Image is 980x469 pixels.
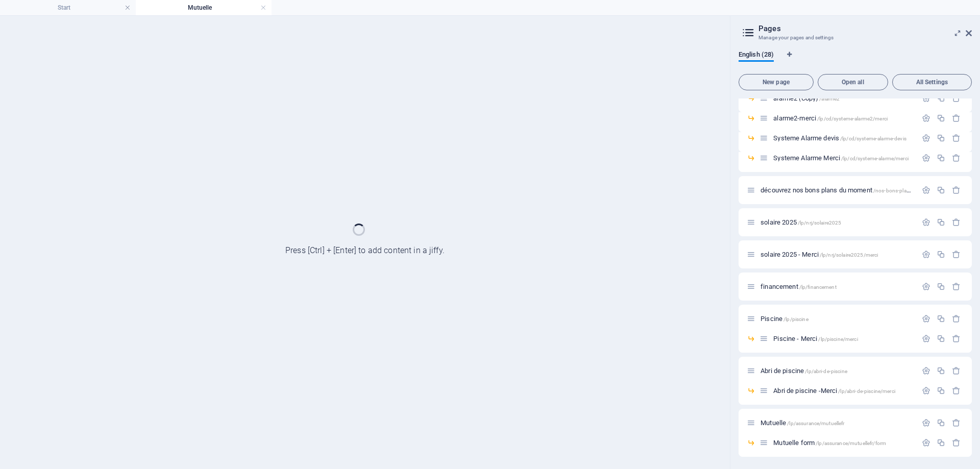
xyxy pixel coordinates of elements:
span: Click to open page [761,283,837,290]
div: Settings [922,154,930,162]
div: Settings [922,386,930,395]
span: Systeme Alarme devis [773,134,906,142]
div: solaire 2025/lp/nrj/solaire2025 [757,219,917,226]
span: /lp/piscine/merci [818,336,857,342]
h2: Pages [758,24,972,33]
div: Duplicate [937,282,945,291]
span: /lp/cd/systeme-alarme2/merci [817,116,888,121]
div: Duplicate [937,94,945,103]
div: Remove [952,438,961,447]
span: Open all [822,79,884,85]
span: /lp/nrj/solaire2025/merci [820,252,878,258]
div: Duplicate [937,218,945,227]
div: Settings [922,438,930,447]
div: Mutuelle/lp/assurance/mutuellefr [757,419,917,426]
div: Systeme Alarme devis/lp/cd/systeme-alarme-devis [770,135,917,141]
div: Piscine - Merci/lp/piscine/merci [770,335,917,342]
span: Click to open page [761,315,808,323]
span: /lp/abri-de-piscine/merci [838,388,895,394]
div: Remove [952,94,961,103]
span: /lp/abri-de-piscine [805,368,847,374]
div: Duplicate [937,386,945,395]
div: Settings [922,250,930,259]
div: Remove [952,366,961,375]
span: Click to open page [761,419,844,427]
h4: Mutuelle [136,2,272,13]
span: alarme2 (Copy) [773,94,840,102]
div: Remove [952,314,961,323]
div: Remove [952,386,961,395]
div: Remove [952,282,961,291]
div: Systeme Alarme Merci/lp/cd/systeme-alarme/merci [770,155,917,161]
div: alarme2 (Copy)/alarme2 [770,95,917,102]
span: /lp/piscine [783,316,808,322]
div: Remove [952,186,961,194]
div: Remove [952,418,961,427]
div: Abri de piscine -Merci/lp/abri-de-piscine/merci [770,387,917,394]
div: Duplicate [937,154,945,162]
span: Piscine - Merci [773,335,857,342]
span: solaire 2025 [761,218,841,226]
span: Click to open page [773,154,909,162]
div: Duplicate [937,114,945,122]
button: Open all [818,74,888,90]
div: Duplicate [937,334,945,343]
div: Settings [922,314,930,323]
div: Duplicate [937,134,945,142]
div: Settings [922,366,930,375]
div: Settings [922,218,930,227]
span: /lp/assurance/mutuellefr/form [816,440,886,446]
div: Remove [952,134,961,142]
span: All Settings [897,79,967,85]
div: Settings [922,418,930,427]
div: Abri de piscine/lp/abri-de-piscine [757,367,917,374]
span: /lp/cd/systeme-alarme/merci [841,156,909,161]
h3: Manage your pages and settings [758,33,951,42]
div: Remove [952,250,961,259]
button: New page [739,74,814,90]
span: solaire 2025 - Merci [761,251,878,258]
span: Click to open page [773,439,886,447]
div: Settings [922,334,930,343]
div: Duplicate [937,366,945,375]
div: Duplicate [937,438,945,447]
div: Language Tabs [739,51,972,70]
span: /lp/cd/systeme-alarme-devis [840,136,906,141]
div: Settings [922,282,930,291]
div: solaire 2025 - Merci/lp/nrj/solaire2025/merci [757,251,917,258]
div: Remove [952,154,961,162]
span: /nos-bons-plans-du-moment [873,188,941,193]
span: /lp/financement [799,284,837,290]
span: Abri de piscine -Merci [773,387,895,394]
div: Settings [922,186,930,194]
div: Remove [952,218,961,227]
div: Duplicate [937,314,945,323]
div: Remove [952,334,961,343]
span: /lp/nrj/solaire2025 [798,220,842,226]
div: Settings [922,134,930,142]
div: découvrez nos bons plans du moment/nos-bons-plans-du-moment [757,187,917,193]
div: Settings [922,114,930,122]
span: /lp/assurance/mutuellefr [787,421,844,426]
span: /alarme2 [819,96,840,102]
span: English (28) [739,48,774,63]
div: Piscine/lp/piscine [757,315,917,322]
div: financement/lp/financement [757,283,917,290]
button: All Settings [892,74,972,90]
span: alarme2-merci [773,114,888,122]
div: Duplicate [937,418,945,427]
div: Duplicate [937,250,945,259]
div: Remove [952,114,961,122]
div: alarme2-merci/lp/cd/systeme-alarme2/merci [770,115,917,121]
span: Click to open page [761,186,941,194]
span: New page [743,79,809,85]
div: Duplicate [937,186,945,194]
div: Settings [922,94,930,103]
div: Mutuelle form/lp/assurance/mutuellefr/form [770,439,917,446]
span: Click to open page [761,367,847,375]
